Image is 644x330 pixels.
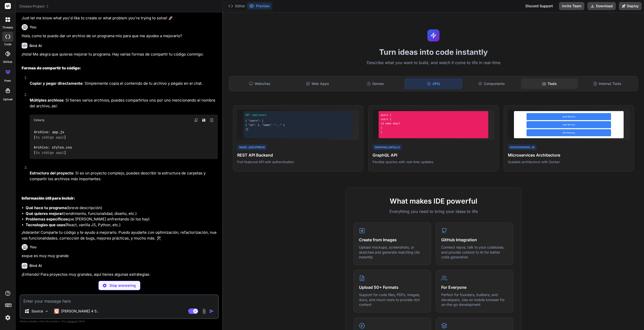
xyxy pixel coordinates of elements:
[619,2,642,10] button: Deploy
[231,78,288,89] div: Websites
[226,60,641,66] p: Describe what you want to build, and watch it come to life in real-time
[22,196,75,201] strong: Información útil para incluir:
[359,245,426,260] p: Upload mockups, screenshots, or sketches and generate matching UIs instantly
[527,113,611,120] div: Auth Service
[61,309,99,314] p: [PERSON_NAME] 4 S..
[30,98,63,103] strong: Múltiples archivos
[347,78,404,89] div: Games
[508,145,537,150] div: Docker/Node.js
[29,263,42,268] h6: Bind AI
[4,42,11,46] label: code
[26,222,65,227] strong: Tecnologías que usas
[34,129,72,155] code: Archivo: app.js [ ] Archivo: styles.css [ ]
[209,118,214,122] img: Open in Browser
[246,127,351,131] div: ]}
[373,160,494,164] p: Flexible queries with real-time updates
[45,309,49,313] img: Pick Models
[527,121,611,128] div: User Service
[354,196,513,206] h2: What makes IDE powerful
[54,309,59,314] img: Claude 4 Sonnet
[29,43,42,48] h6: Bind AI
[30,81,83,86] strong: Copiar y pegar directamente
[22,230,218,241] p: ¡Adelante! Comparte tu código y te ayudo a mejorarlo. Puedo ayudarte con optimización, refactoriz...
[463,78,520,89] div: Components
[22,33,218,39] p: Hola, como te puedo dar un archivo de un programa mio para que me ayudes a mejorarlo?
[587,2,616,10] button: Download
[36,150,64,155] span: tu código aquí
[26,211,218,217] li: (rendimiento, funcionalidad, diseño, etc.)
[381,130,486,134] div: }
[441,284,508,290] h4: For Everyone
[289,78,346,89] div: Web Apps
[30,25,36,30] h6: You
[26,205,67,210] strong: Qué hace tu programa
[522,2,556,10] div: Discord Support
[201,308,207,314] img: attachment
[22,253,218,259] p: esque es muy muy grande
[373,152,494,158] h4: GraphQL API
[441,245,508,260] p: Connect repos, talk to your codebase, and provide context to AI for better code generation
[405,78,462,89] div: APIs
[194,118,198,122] img: copy
[508,160,630,164] p: Scalable architecture with Docker
[359,292,426,307] p: Support for code files, PDFs, images, docs, and much more to provide rich context
[20,319,219,324] p: Always double-check its answers. Your in Bind
[521,78,578,89] div: Tools
[209,309,214,314] img: icon
[26,222,218,228] li: (React, vanilla JS, Python, etc.)
[237,152,359,158] h4: REST API Backend
[30,171,73,175] strong: Estructura del proyecto
[26,205,218,211] li: (breve descripción)
[381,122,486,125] div: id name email
[246,123,351,127] div: { "id": 1, "name": "..." }
[30,170,218,182] p: : Si es un proyecto complejo, puedes describir la estructura de carpetas y compartir los archivos...
[36,135,64,139] span: tu código aquí
[246,113,351,117] div: GET /api/users
[22,15,218,21] p: Just let me know what you'd like to create or what problem you're trying to solve! 🚀
[381,113,486,117] div: query {
[3,60,12,64] label: GitHub
[31,309,43,314] p: Source
[3,97,13,102] label: Upload
[26,216,218,222] li: que [PERSON_NAME] enfrentando (si los hay)
[4,79,11,83] label: prem
[381,117,486,121] div: users {
[527,129,611,136] div: API Gateway
[246,119,351,123] div: { "users": [
[373,145,402,150] div: GraphQL/Apollo
[30,81,218,86] p: : Simplemente copia el contenido de tu archivo y pégalo en el chat.
[22,66,81,70] strong: Formas de compartir tu código:
[22,272,218,277] p: ¡Entiendo! Para proyectos muy grandes, aquí tienes algunas estrategias:
[508,152,630,158] h4: Microservices Architecture
[359,284,426,290] h4: Upload 50+ Formats
[30,245,36,250] h6: You
[2,25,13,30] label: threads
[34,118,44,122] span: Csharp
[237,160,359,164] p: Full-featured API with authentication
[226,48,641,57] h1: Turn ideas into code instantly
[359,237,426,243] h4: Create from Images
[579,78,636,89] div: Internal Tools
[4,313,12,322] img: settings
[559,2,584,10] button: Invite Team
[109,283,136,288] p: Stop answering
[26,211,63,216] strong: Qué quieres mejorar
[441,237,508,243] h4: GitHub Integration
[226,3,247,10] button: Editor
[30,98,218,109] p: : Si tienes varios archivos, puedes compartirlos uno por uno mencionando el nombre del archivo, así:
[22,52,218,57] p: ¡Hola! Me alegra que quieras mejorar tu programa. Hay varias formas de compartir tu código conmigo:
[441,292,508,307] p: Perfect for founders, builders, and developers. Use on mobile browser for on-the-go development
[67,320,76,323] span: privacy
[237,145,267,150] div: Node.js/Express
[247,3,272,10] button: Preview
[354,208,513,214] p: Everything you need to bring your ideas to life
[19,4,49,9] span: Choose Project
[200,117,207,124] button: Save file
[26,217,67,221] strong: Problemas específicos
[381,126,486,130] div: }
